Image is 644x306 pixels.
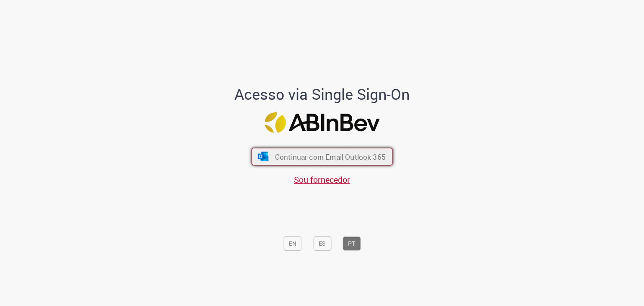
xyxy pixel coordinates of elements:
[313,236,331,251] button: ES
[283,236,302,251] button: EN
[275,152,385,161] span: Continuar com Email Outlook 365
[206,86,439,103] h1: Acesso via Single Sign-On
[252,148,393,166] button: ícone Azure/Microsoft 360 Continuar com Email Outlook 365
[257,152,269,161] img: ícone Azure/Microsoft 360
[343,236,361,251] button: PT
[294,174,350,185] a: Sou fornecedor
[265,112,379,133] img: Logo ABInBev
